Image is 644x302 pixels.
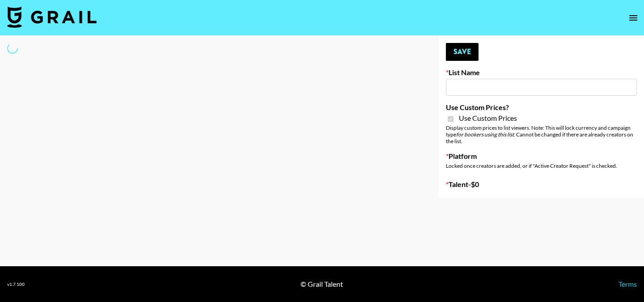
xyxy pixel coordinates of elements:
img: Grail Talent [7,6,97,28]
label: Use Custom Prices? [446,103,637,112]
div: © Grail Talent [301,280,343,289]
div: Locked once creators are added, or if "Active Creator Request" is checked. [446,162,637,169]
label: List Name [446,68,637,77]
button: open drawer [624,9,642,27]
div: Display custom prices to list viewers. Note: This will lock currency and campaign type . Cannot b... [446,124,637,145]
label: Talent - $ 0 [446,180,637,189]
em: for bookers using this list [456,131,514,138]
label: Platform [446,152,637,161]
span: Use Custom Prices [459,114,517,123]
button: Save [446,43,479,61]
a: Terms [619,280,637,288]
div: v 1.7.100 [7,281,25,287]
